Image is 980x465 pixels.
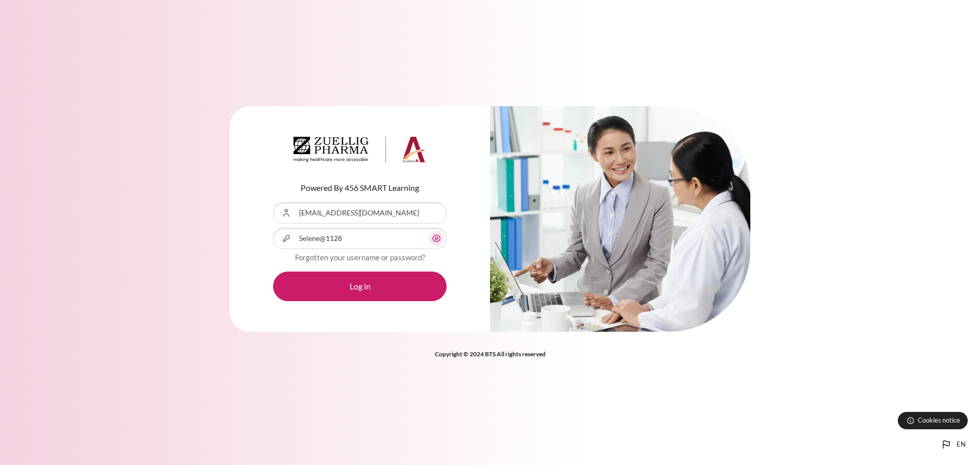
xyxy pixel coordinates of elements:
[293,137,426,166] a: Architeck
[273,202,447,224] input: Username or Email Address
[273,182,447,194] p: Powered By 456 SMART Learning
[273,228,447,249] input: Password
[957,439,966,450] span: en
[936,434,970,455] button: Languages
[435,350,546,358] strong: Copyright © 2024 BTS All rights reserved
[918,415,960,425] span: Cookies notice
[295,253,425,262] a: Forgotten your username or password?
[898,412,968,429] button: Cookies notice
[293,137,426,162] img: Architeck
[273,272,447,301] button: Log in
